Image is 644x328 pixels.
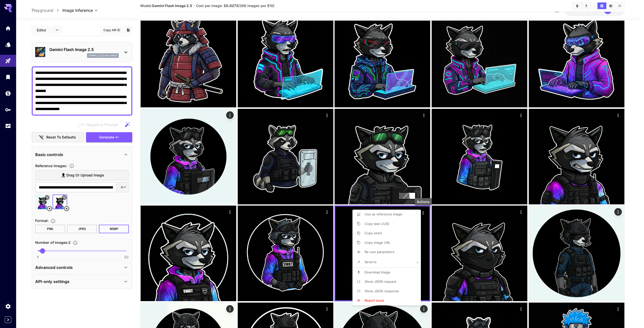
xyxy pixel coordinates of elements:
span: Send to [365,260,377,264]
span: Copy task UUID [365,222,389,226]
span: Show JSON response [365,289,399,293]
div: Actions [415,198,432,205]
span: Use as reference image [365,212,402,216]
span: Re-use parameters [365,250,394,254]
span: Copy seed [365,231,382,235]
span: Copy image URL [365,241,390,245]
span: Download Image [365,270,390,274]
span: Report issue [365,298,384,302]
span: Show JSON request [365,279,396,284]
